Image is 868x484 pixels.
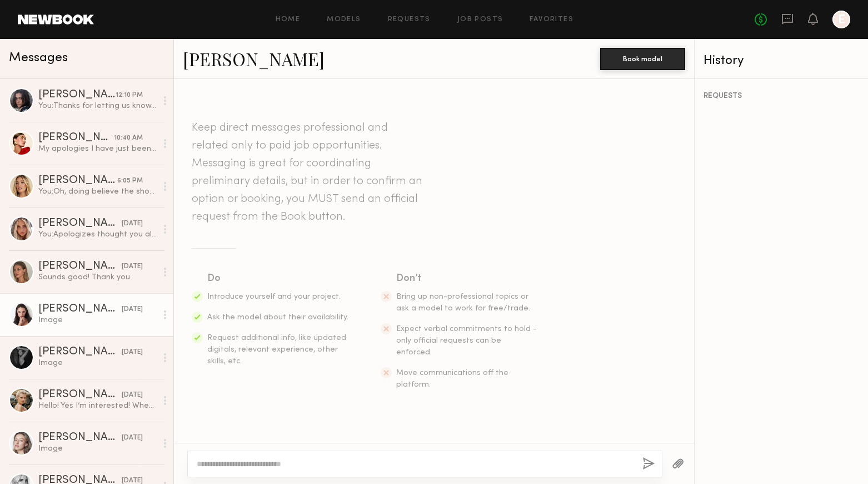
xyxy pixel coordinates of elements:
div: REQUESTS [704,92,859,100]
div: [PERSON_NAME] [38,132,114,144]
div: [PERSON_NAME] [38,347,122,358]
header: Keep direct messages professional and related only to paid job opportunities. Messaging is great ... [192,119,425,226]
div: History [704,55,859,67]
span: Introduce yourself and your project. [207,293,341,300]
div: Sounds good! Thank you [38,272,157,283]
span: Bring up non-professional topics or ask a model to work for free/trade. [396,293,530,312]
div: You: Oh, doing believe the shoot date was shared earlier. It's [DATE] in the AM. [38,186,157,197]
div: [DATE] [122,219,143,229]
div: [PERSON_NAME] [38,90,116,101]
div: 10:40 AM [114,133,143,144]
a: Requests [388,16,431,23]
div: Image [38,443,157,454]
div: 12:10 PM [116,90,143,101]
span: Messages [9,52,68,65]
div: Do [207,271,350,287]
div: Don’t [396,271,538,287]
div: [DATE] [122,390,143,401]
div: Image [38,358,157,368]
div: My apologies I have just been back to back chasing my tail with work ! I have full availability [... [38,144,157,154]
div: Image [38,315,157,325]
a: Book model [600,53,685,63]
div: [PERSON_NAME] [38,218,122,229]
div: You: Thanks for letting us know. We'll make a final talent select by [DATE] AM. Keep you posted. [38,101,157,111]
span: Ask the model about their availability. [207,314,348,321]
div: 6:05 PM [117,176,143,186]
button: Book model [600,48,685,70]
a: E [832,11,850,28]
div: [DATE] [122,304,143,315]
a: Models [327,16,361,23]
span: Expect verbal commitments to hold - only official requests can be enforced. [396,325,537,356]
div: [PERSON_NAME] [38,432,122,443]
div: [PERSON_NAME] [38,175,117,186]
a: [PERSON_NAME] [183,47,325,71]
div: [DATE] [122,433,143,443]
div: Hello! Yes I’m interested! When is the photoshoot? I will be traveling for the next few weeks, so... [38,401,157,411]
div: You: Apologizes thought you already had the information. It's [DATE] AM. [38,229,157,240]
a: Favorites [530,16,573,23]
div: [DATE] [122,347,143,358]
a: Job Posts [457,16,503,23]
a: Home [276,16,301,23]
span: Request additional info, like updated digitals, relevant experience, other skills, etc. [207,334,346,365]
span: Move communications off the platform. [396,369,508,388]
div: [PERSON_NAME] [38,304,122,315]
div: [PERSON_NAME] [38,261,122,272]
div: [PERSON_NAME] [38,389,122,401]
div: [DATE] [122,261,143,272]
